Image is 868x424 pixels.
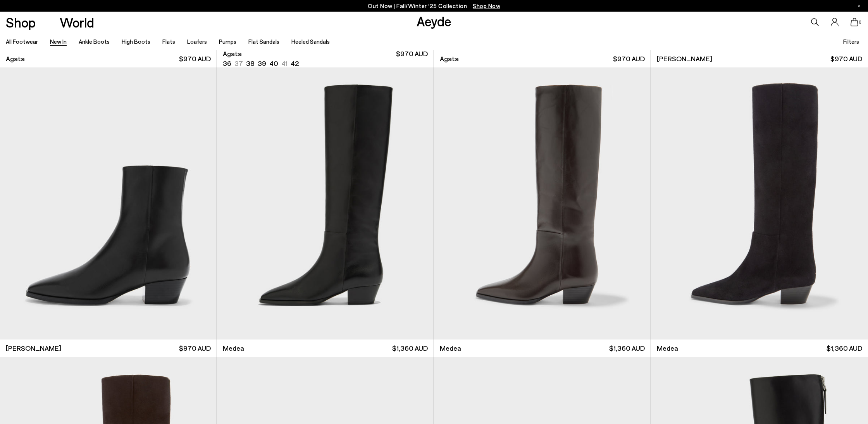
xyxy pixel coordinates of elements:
[858,20,862,24] span: 0
[473,2,500,9] span: Navigate to /collections/new-in
[223,59,296,68] ul: variant
[79,38,110,45] a: Ankle Boots
[6,16,36,29] a: Shop
[223,343,244,353] span: Medea
[827,343,862,353] span: $1,360 AUD
[440,54,459,64] span: Agata
[830,54,862,64] span: $970 AUD
[392,343,428,353] span: $1,360 AUD
[219,38,236,45] a: Pumps
[162,38,175,45] a: Flats
[291,38,330,45] a: Heeled Sandals
[223,49,242,59] span: Agata
[440,343,461,353] span: Medea
[6,54,25,64] span: Agata
[651,50,868,67] a: [PERSON_NAME] $970 AUD
[187,38,207,45] a: Loafers
[651,340,868,357] a: Medea $1,360 AUD
[434,50,651,67] a: Agata $970 AUD
[60,16,94,29] a: World
[179,54,211,64] span: $970 AUD
[50,38,67,45] a: New In
[246,59,255,68] li: 38
[258,59,266,68] li: 39
[417,13,451,29] a: Aeyde
[434,340,651,357] a: Medea $1,360 AUD
[657,54,712,64] span: [PERSON_NAME]
[217,50,434,67] a: Agata 36 37 38 39 40 41 42 $970 AUD
[434,67,651,340] img: Medea Knee-High Boots
[851,18,858,26] a: 0
[248,38,279,45] a: Flat Sandals
[657,343,678,353] span: Medea
[651,67,868,340] img: Medea Suede Knee-High Boots
[291,59,299,68] li: 42
[6,38,38,45] a: All Footwear
[396,49,428,68] span: $970 AUD
[6,343,61,353] span: [PERSON_NAME]
[368,1,500,11] p: Out Now | Fall/Winter ‘25 Collection
[217,67,434,340] img: Medea Knee-High Boots
[179,343,211,353] span: $970 AUD
[122,38,150,45] a: High Boots
[609,343,645,353] span: $1,360 AUD
[843,38,859,45] span: Filters
[223,59,231,68] li: 36
[613,54,645,64] span: $970 AUD
[217,340,434,357] a: Medea $1,360 AUD
[269,59,278,68] li: 40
